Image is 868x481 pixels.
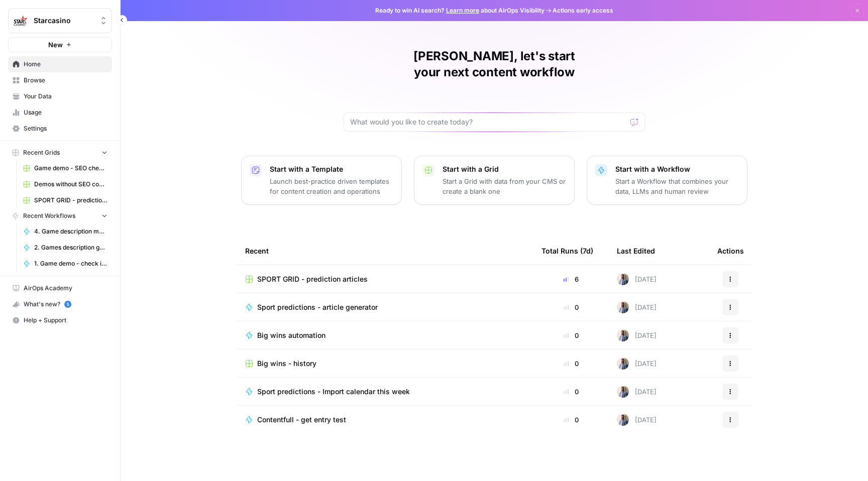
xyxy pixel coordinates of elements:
button: Workspace: Starcasino [8,8,112,33]
button: Start with a TemplateLaunch best-practice driven templates for content creation and operations [241,156,402,205]
span: Big wins automation [257,330,325,340]
span: 2. Games description generator [34,243,107,252]
button: Start with a WorkflowStart a Workflow that combines your data, LLMs and human review [587,156,747,205]
span: Home [24,60,107,69]
div: 0 [541,302,601,312]
button: Recent Grids [8,145,112,160]
button: Start with a GridStart a Grid with data from your CMS or create a blank one [414,156,575,205]
span: Recent Workflows [23,211,75,220]
text: 5 [66,302,69,307]
span: SPORT GRID - prediction articles [34,196,107,205]
a: 4. Game description metadata translation [19,223,112,239]
span: Sport predictions - Import calendar this week [257,387,410,397]
div: 0 [541,387,601,397]
a: 2. Games description generator [19,239,112,256]
a: SPORT GRID - prediction articles [245,274,525,284]
span: SPORT GRID - prediction articles [257,274,368,284]
img: 542af2wjek5zirkck3dd1n2hljhm [617,414,629,426]
span: AirOps Academy [24,284,107,293]
span: Game demo - SEO check - ALL GAMES [34,164,107,173]
span: Recent Grids [23,148,60,157]
button: What's new? 5 [8,296,112,312]
a: 5 [64,301,71,308]
a: Your Data [8,88,112,104]
a: Sport predictions - article generator [245,302,525,312]
div: 0 [541,415,601,425]
div: What's new? [9,297,112,312]
span: Contentfull - get entry test [257,415,346,425]
div: 0 [541,358,601,369]
span: Settings [24,124,107,133]
div: [DATE] [617,386,657,398]
img: 542af2wjek5zirkck3dd1n2hljhm [617,329,629,341]
p: Start a Grid with data from your CMS or create a blank one [443,176,566,196]
div: Total Runs (7d) [541,237,593,265]
a: Browse [8,72,112,88]
span: Usage [24,108,107,117]
span: Big wins - history [257,358,316,369]
a: Demos without SEO content [19,176,112,192]
div: [DATE] [617,301,657,313]
div: [DATE] [617,273,657,285]
button: Recent Workflows [8,208,112,223]
a: Big wins - history [245,358,525,369]
a: Big wins automation [245,330,525,340]
span: Demos without SEO content [34,180,107,189]
span: 1. Game demo - check if SEO text exist [34,259,107,268]
div: [DATE] [617,357,657,370]
button: Help + Support [8,312,112,328]
span: 4. Game description metadata translation [34,227,107,236]
p: Start with a Grid [443,164,566,174]
div: 0 [541,330,601,340]
div: [DATE] [617,414,657,426]
a: 1. Game demo - check if SEO text exist [19,256,112,272]
div: Recent [245,237,525,265]
a: Settings [8,121,112,137]
a: Learn more [446,7,479,14]
span: Browse [24,76,107,85]
p: Launch best-practice driven templates for content creation and operations [270,176,393,196]
a: Home [8,56,112,72]
a: Usage [8,104,112,121]
span: Starcasino [34,16,94,26]
img: 542af2wjek5zirkck3dd1n2hljhm [617,386,629,398]
p: Start with a Workflow [615,164,739,174]
p: Start with a Template [270,164,393,174]
input: What would you like to create today? [350,117,626,127]
span: Ready to win AI search? about AirOps Visibility [375,6,545,15]
img: Starcasino Logo [12,12,30,30]
span: Sport predictions - article generator [257,302,378,312]
a: Contentfull - get entry test [245,415,525,425]
div: Actions [717,237,744,265]
div: 6 [541,274,601,284]
p: Start a Workflow that combines your data, LLMs and human review [615,176,739,196]
img: 542af2wjek5zirkck3dd1n2hljhm [617,301,629,313]
a: Game demo - SEO check - ALL GAMES [19,160,112,176]
a: Sport predictions - Import calendar this week [245,387,525,397]
span: Actions early access [553,6,613,15]
button: New [8,37,112,52]
span: Help + Support [24,316,107,325]
a: AirOps Academy [8,280,112,296]
h1: [PERSON_NAME], let's start your next content workflow [344,48,645,80]
div: [DATE] [617,329,657,341]
div: Last Edited [617,237,655,265]
a: SPORT GRID - prediction articles [19,192,112,208]
span: New [48,40,63,50]
img: 542af2wjek5zirkck3dd1n2hljhm [617,273,629,285]
img: 542af2wjek5zirkck3dd1n2hljhm [617,357,629,370]
span: Your Data [24,92,107,101]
